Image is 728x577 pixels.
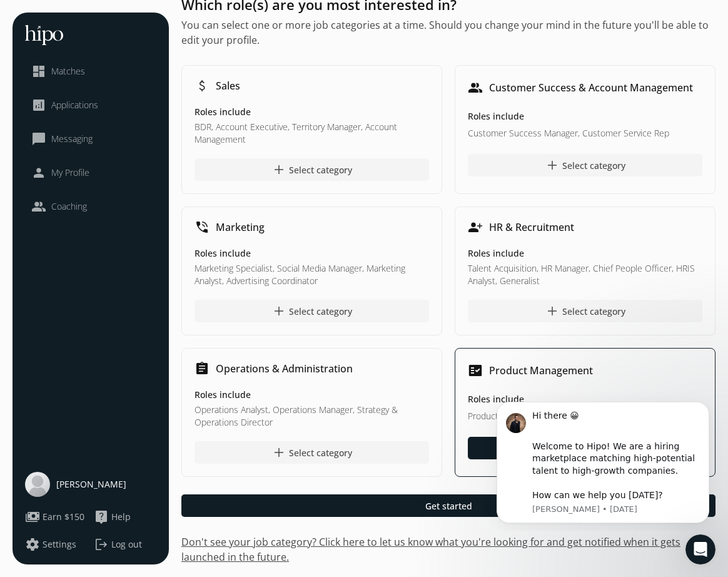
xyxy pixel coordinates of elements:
p: Talent Acquisition, HR Manager, Chief People Officer, HRIS Analyst, Generalist [468,262,702,287]
span: person [31,165,46,180]
h1: Product Management [489,363,593,378]
div: Select category [271,445,352,460]
h5: Roles include [468,110,702,125]
span: person_add [468,220,483,235]
iframe: Intercom live chat [685,534,715,564]
div: Select category [545,158,625,173]
img: hh-logo-white [25,25,63,45]
span: add [271,304,286,319]
button: Remove category [468,437,702,459]
span: attach_money [195,78,210,93]
button: addSelect category [468,154,702,176]
p: Marketing Specialist, Social Media Manager, Marketing Analyst, Advertising Coordinator [195,262,429,287]
span: settings [25,537,40,552]
button: addSelect category [468,300,702,322]
a: dashboardMatches [31,64,150,79]
h5: Roles include [195,247,429,260]
span: people [31,199,46,214]
h5: Roles include [468,393,702,407]
h5: Roles include [468,247,702,260]
span: Settings [43,538,76,551]
h1: Customer Success & Account Management [489,80,693,95]
p: BDR, Account Executive, Territory Manager, Account Management [195,121,429,146]
h2: You can select one or more job categories at a time. Should you change your mind in the future yo... [181,18,715,48]
span: Log out [111,538,142,551]
div: Select category [271,162,352,177]
span: Messaging [51,133,93,145]
span: Help [111,511,131,523]
span: dashboard [31,64,46,79]
span: assignment [195,361,210,376]
span: [PERSON_NAME] [56,478,126,491]
img: user-photo [25,472,50,497]
a: peopleCoaching [31,199,150,214]
button: paymentsEarn $150 [25,509,84,524]
a: personMy Profile [31,165,150,180]
h5: Roles include [195,106,429,118]
div: Select category [545,304,625,319]
a: paymentsEarn $150 [25,509,88,524]
span: fact_check [468,363,483,378]
iframe: Intercom notifications message [478,391,728,531]
h1: Sales [216,78,240,93]
button: addSelect category [195,158,429,181]
button: addSelect category [195,441,429,464]
button: Don't see your job category? Click here to let us know what you're looking for and get notified w... [181,534,715,564]
span: logout [94,537,109,552]
h1: Operations & Administration [216,361,353,376]
h5: Roles include [195,389,429,401]
span: add [271,162,286,177]
span: Earn $150 [43,511,84,523]
span: analytics [31,98,46,113]
h1: Marketing [216,220,265,235]
a: live_helpHelp [94,509,156,524]
a: settingsSettings [25,537,88,552]
span: payments [25,509,40,524]
span: My Profile [51,166,89,179]
span: Coaching [51,200,87,213]
span: Applications [51,99,98,111]
span: chat_bubble_outline [31,131,46,146]
span: Matches [51,65,85,78]
p: Customer Success Manager, Customer Service Rep [468,127,702,141]
button: logoutLog out [94,537,156,552]
button: settingsSettings [25,537,76,552]
button: addSelect category [195,300,429,322]
span: add [545,304,560,319]
span: add [545,158,560,173]
span: phone_in_talk [195,220,210,235]
p: Product Manager, Product Lead, Product Director [468,410,702,424]
a: chat_bubble_outlineMessaging [31,131,150,146]
span: people [468,80,483,95]
div: Select category [271,304,352,319]
h1: HR & Recruitment [489,220,574,235]
span: live_help [94,509,109,524]
button: Get started [181,494,715,517]
span: add [271,445,286,460]
button: live_helpHelp [94,509,131,524]
a: analyticsApplications [31,98,150,113]
span: Get started [425,499,472,513]
p: Operations Analyst, Operations Manager, Strategy & Operations Director [195,404,429,429]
